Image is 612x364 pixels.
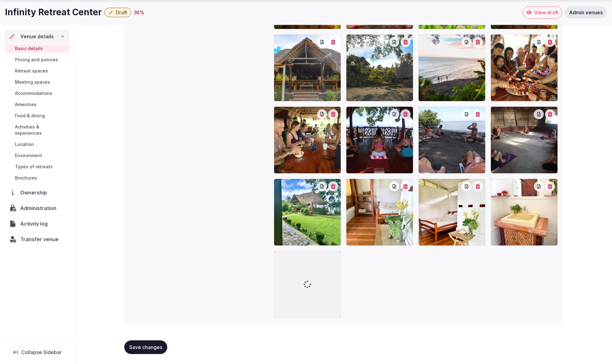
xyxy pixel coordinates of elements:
a: Basic details [5,44,69,53]
span: Basic details [15,45,43,52]
a: Administration [5,202,69,215]
a: Location [5,140,69,149]
span: Ownership [20,189,50,196]
a: View draft [523,6,562,19]
span: Types of retreats [15,164,53,170]
div: Copy of IMG_5535.JPG [274,106,341,174]
a: Environment [5,151,69,160]
button: Transfer venue [5,233,69,246]
a: Activity log [5,217,69,230]
a: Accommodations [5,89,69,98]
div: Copy of IMG_5903.JPG [491,106,558,174]
span: Transfer venue [20,236,59,243]
span: Environment [15,152,42,159]
span: Food & dining [15,113,45,119]
a: Activities & experiences [5,123,69,138]
a: Food & dining [5,111,69,120]
div: Copy of DSC_1228.jpg [274,34,341,101]
button: Draft [104,8,131,17]
span: View draft [534,9,558,16]
div: Copy of IMG_5245.JPG [346,106,413,174]
div: Copy of IMG_5652.JPG [418,106,486,174]
button: Collapse Sidebar [5,345,69,359]
div: IMG_5939_jpg.jpg [274,179,341,246]
a: Ownership [5,186,69,199]
button: Save changes [124,340,167,354]
div: Copy of IMG_5320.JPG [491,34,558,101]
span: Venue details [20,33,54,40]
span: Amenities [15,101,36,108]
span: Administration [20,204,59,212]
span: Accommodations [15,90,52,96]
span: Location [15,141,34,147]
span: Brochures [15,175,37,181]
span: Meeting spaces [15,79,50,85]
a: Meeting spaces [5,78,69,86]
a: Pricing and policies [5,55,69,64]
div: IMG_5920_jpg.jpg [418,179,486,246]
a: Types of retreats [5,162,69,171]
button: 38% [134,9,145,16]
span: Pricing and policies [15,57,58,63]
div: IMG_5932.jpg [346,179,413,246]
span: Draft [116,9,127,16]
div: IMG_5909_jpg.jpg [491,179,558,246]
span: Activities & experiences [15,124,67,136]
a: Brochures [5,174,69,182]
span: Save changes [129,344,162,350]
div: 38 % [134,9,145,16]
a: Amenities [5,100,69,109]
h1: Infinity Retreat Center [5,6,102,18]
a: Retreat spaces [5,67,69,75]
span: Retreat spaces [15,68,48,74]
a: Admin venues [565,6,607,19]
span: Admin venues [569,9,603,16]
div: Copy of DSC_1381.jpg [418,34,486,101]
span: Collapse Sidebar [21,349,62,355]
span: Activity log [20,220,50,227]
div: Copy of DSC_1332.jpg [346,34,413,101]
